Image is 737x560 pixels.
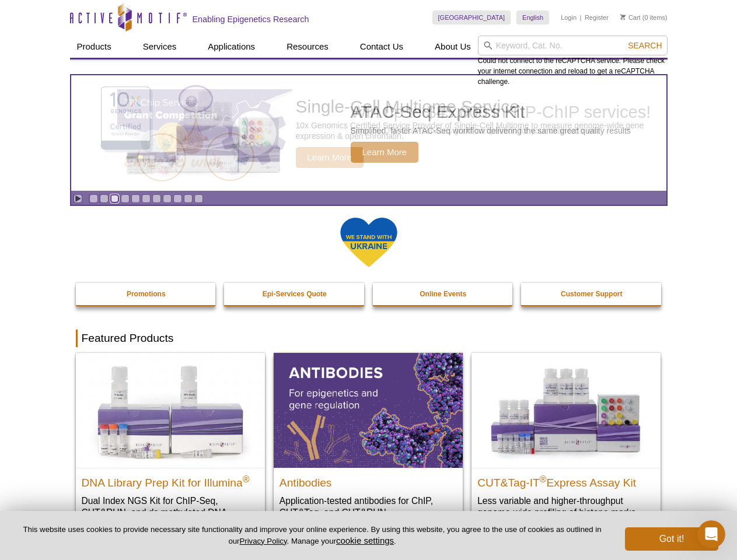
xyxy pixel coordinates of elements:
[697,520,725,548] iframe: Intercom live chat
[620,10,668,24] li: (0 items)
[131,194,140,203] a: Go to slide 5
[173,194,182,203] a: Go to slide 9
[76,353,265,467] img: DNA Library Prep Kit for Illumina
[184,194,193,203] a: Go to slide 10
[561,13,577,22] a: Login
[280,495,457,519] p: Application-tested antibodies for ChIP, CUT&Tag, and CUT&RUN.
[340,216,398,268] img: We Stand With Ukraine
[280,36,336,58] a: Resources
[280,471,457,489] h2: Antibodies
[620,13,641,22] a: Cart
[353,36,410,58] a: Contact Us
[428,36,478,58] a: About Us
[478,36,668,55] input: Keyword, Cat. No.
[201,36,262,58] a: Applications
[478,36,668,87] div: Could not connect to the reCAPTCHA service. Please check your internet connection and reload to g...
[585,13,609,22] a: Register
[471,353,661,530] a: CUT&Tag-IT® Express Assay Kit CUT&Tag-IT®Express Assay Kit Less variable and higher-throughput ge...
[239,537,287,545] a: Privacy Policy
[19,524,606,547] p: This website uses cookies to provide necessary site functionality and improve your online experie...
[540,474,547,484] sup: ®
[580,10,582,24] li: |
[142,194,151,203] a: Go to slide 6
[471,353,661,467] img: CUT&Tag-IT® Express Assay Kit
[127,290,166,298] strong: Promotions
[76,330,662,347] h2: Featured Products
[82,495,259,530] p: Dual Index NGS Kit for ChIP-Seq, CUT&RUN, and ds methylated DNA assays.
[74,194,82,203] a: Toggle autoplay
[336,535,394,545] button: cookie settings
[224,283,365,305] a: Epi-Services Quote
[136,36,184,58] a: Services
[194,194,203,203] a: Go to slide 11
[432,10,511,24] a: [GEOGRAPHIC_DATA]
[516,10,549,24] a: English
[624,40,665,51] button: Search
[152,194,161,203] a: Go to slide 7
[263,290,327,298] strong: Epi-Services Quote
[193,14,309,24] h2: Enabling Epigenetics Research
[243,474,250,484] sup: ®
[163,194,172,203] a: Go to slide 8
[477,471,655,489] h2: CUT&Tag-IT Express Assay Kit
[89,194,98,203] a: Go to slide 1
[420,290,466,298] strong: Online Events
[373,283,514,305] a: Online Events
[625,527,718,551] button: Got it!
[477,495,655,519] p: Less variable and higher-throughput genome-wide profiling of histone marks​.
[76,283,217,305] a: Promotions
[521,283,662,305] a: Customer Support
[121,194,130,203] a: Go to slide 4
[82,471,259,489] h2: DNA Library Prep Kit for Illumina
[274,353,463,467] img: All Antibodies
[76,353,265,541] a: DNA Library Prep Kit for Illumina DNA Library Prep Kit for Illumina® Dual Index NGS Kit for ChIP-...
[100,194,109,203] a: Go to slide 2
[274,353,463,530] a: All Antibodies Antibodies Application-tested antibodies for ChIP, CUT&Tag, and CUT&RUN.
[70,36,118,58] a: Products
[628,41,662,50] span: Search
[561,290,622,298] strong: Customer Support
[620,14,626,20] img: Your Cart
[110,194,119,203] a: Go to slide 3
